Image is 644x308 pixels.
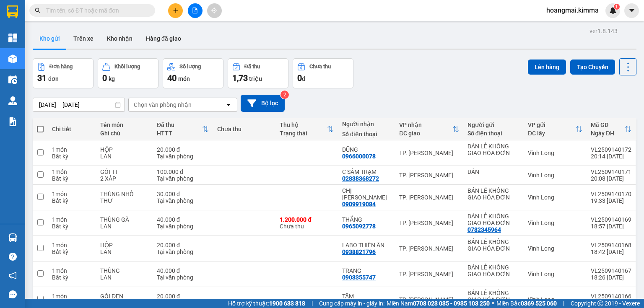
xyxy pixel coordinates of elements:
[100,146,148,153] div: HỘP
[100,242,148,248] div: HỘP
[467,213,519,226] div: BÁN LẺ KHÔNG GIAO HÓA ĐƠN
[563,299,564,308] span: |
[342,248,376,255] div: 0938821796
[134,101,192,109] div: Chọn văn phòng nhận
[280,130,327,137] div: Trạng thái
[9,253,17,261] span: question-circle
[342,242,391,248] div: LABO THIÊN ÂN
[591,248,631,255] div: 18:42 [DATE]
[52,153,92,160] div: Bất kỳ
[399,172,459,179] div: TP. [PERSON_NAME]
[232,73,248,83] span: 1,73
[8,54,17,63] img: warehouse-icon
[52,191,92,197] div: 1 món
[342,267,391,274] div: TRANG
[33,58,93,88] button: Đơn hàng31đơn
[467,143,519,156] div: BÁN LẺ KHÔNG GIAO HÓA ĐƠN
[52,197,92,204] div: Bất kỳ
[114,64,140,70] div: Khối lượng
[467,226,501,233] div: 0782345964
[342,274,376,281] div: 0903355747
[342,131,391,137] div: Số điện thoại
[280,91,289,99] sup: 2
[173,8,179,13] span: plus
[399,122,452,128] div: VP nhận
[100,216,148,223] div: THÙNG GÀ
[280,216,334,223] div: 1.200.000 đ
[52,267,92,274] div: 1 món
[178,75,190,82] span: món
[217,126,271,132] div: Chưa thu
[342,175,379,182] div: 02838368272
[157,130,202,137] div: HTTT
[52,223,92,230] div: Bất kỳ
[293,58,353,88] button: Chưa thu0đ
[467,290,519,303] div: BÁN LẺ KHÔNG GIAO HÓA ĐƠN
[100,28,139,49] button: Kho nhận
[591,153,631,160] div: 20:14 [DATE]
[157,191,209,197] div: 30.000 đ
[297,73,302,83] span: 0
[52,126,92,132] div: Chi tiết
[280,122,327,128] div: Thu hộ
[597,300,603,306] span: copyright
[319,299,384,308] span: Cung cấp máy in - giấy in:
[342,168,391,175] div: C SÂM TRẠM
[591,274,631,281] div: 18:26 [DATE]
[67,28,100,49] button: Trên xe
[591,293,631,300] div: VL2509140166
[528,296,582,303] div: Vĩnh Long
[100,153,148,160] div: LAN
[52,146,92,153] div: 1 món
[467,168,519,175] div: DÂN
[100,130,148,137] div: Ghi chú
[342,146,391,153] div: DŨNG
[100,248,148,255] div: LAN
[587,118,636,140] th: Toggle SortBy
[615,4,618,10] span: 1
[342,153,376,160] div: 0966000078
[102,73,107,83] span: 0
[157,216,209,223] div: 40.000 đ
[157,122,202,128] div: Đã thu
[387,299,490,308] span: Miền Nam
[46,6,145,15] input: Tìm tên, số ĐT hoặc mã đơn
[98,58,158,88] button: Khối lượng0kg
[342,293,391,300] div: TÂM
[153,118,213,140] th: Toggle SortBy
[100,122,148,128] div: Tên món
[399,194,459,201] div: TP. [PERSON_NAME]
[467,122,519,128] div: Người gửi
[100,267,148,274] div: THÙNG
[52,248,92,255] div: Bất kỳ
[342,216,391,223] div: THẮNG
[49,64,73,70] div: Đơn hàng
[591,130,625,137] div: Ngày ĐH
[163,58,223,88] button: Số lượng40món
[395,118,463,140] th: Toggle SortBy
[100,274,148,281] div: LAN
[100,223,148,230] div: LAN
[496,299,557,308] span: Miền Bắc
[228,299,305,308] span: Hỗ trợ kỹ thuật:
[157,274,209,281] div: Tại văn phòng
[467,187,519,201] div: BÁN LẺ KHÔNG GIAO HÓA ĐƠN
[8,233,17,242] img: warehouse-icon
[312,299,313,308] span: |
[528,122,576,128] div: VP gửi
[269,300,305,307] strong: 1900 633 818
[342,121,391,127] div: Người nhận
[211,8,217,13] span: aim
[628,7,636,14] span: caret-down
[302,75,305,82] span: đ
[249,75,262,82] span: triệu
[168,3,183,18] button: plus
[591,267,631,274] div: VL2509140167
[528,60,566,75] button: Lên hàng
[167,73,177,83] span: 40
[157,146,209,153] div: 20.000 đ
[609,7,617,14] img: icon-new-feature
[8,96,17,105] img: warehouse-icon
[52,216,92,223] div: 1 món
[100,168,148,175] div: GÓI TT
